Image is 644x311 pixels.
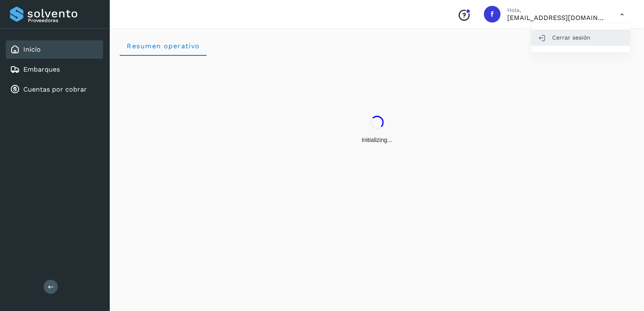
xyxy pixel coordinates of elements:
a: Embarques [23,65,60,73]
p: Proveedores [28,17,100,23]
div: Inicio [6,40,103,59]
div: Cuentas por cobrar [6,80,103,99]
div: Embarques [6,60,103,79]
a: Inicio [23,45,41,53]
a: Cuentas por cobrar [23,85,87,93]
div: Cerrar sesión [531,30,630,45]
